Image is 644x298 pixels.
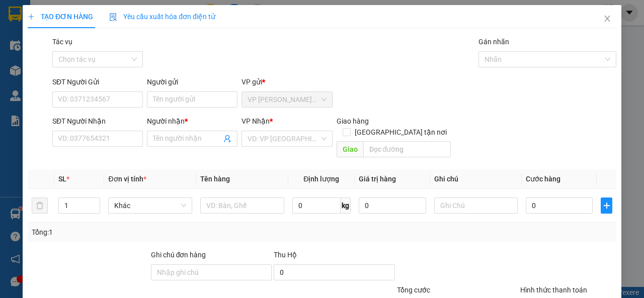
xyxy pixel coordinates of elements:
label: Hình thức thanh toán [520,286,587,294]
label: Gán nhãn [478,38,509,46]
span: Yêu cầu xuất hóa đơn điện tử [109,13,215,21]
span: [GEOGRAPHIC_DATA] tận nơi [351,127,451,138]
span: kg [341,197,351,214]
button: plus [601,197,612,214]
span: Cước hàng [526,175,560,183]
span: VP Nhận [242,117,270,125]
div: Người nhận [147,116,237,127]
span: Thu Hộ [274,251,297,259]
span: Giao hàng [336,117,368,125]
span: Giá trị hàng [359,175,396,183]
input: Dọc đường [363,141,450,157]
span: Giao [336,141,363,157]
span: plus [28,13,35,20]
div: Người gửi [147,76,237,87]
span: user-add [223,135,231,143]
th: Ghi chú [430,169,522,189]
span: VP Trần Phú (Hàng) [248,92,326,107]
span: Khác [114,198,186,213]
span: Tên hàng [200,175,230,183]
input: Ghi chú đơn hàng [150,264,272,280]
button: delete [32,197,48,214]
span: Tổng cước [397,286,430,294]
input: Ghi Chú [434,197,518,214]
img: icon [109,13,117,21]
span: SL [58,175,66,183]
input: 0 [359,197,426,214]
div: SĐT Người Nhận [52,116,143,127]
button: Close [593,5,621,33]
span: TẠO ĐƠN HÀNG [28,13,93,21]
label: Ghi chú đơn hàng [150,251,206,259]
input: VD: Bàn, Ghế [200,197,284,214]
div: Tổng: 1 [32,227,250,238]
span: close [603,15,611,23]
span: Định lượng [303,175,339,183]
span: plus [601,202,612,210]
div: SĐT Người Gửi [52,76,143,87]
div: VP gửi [242,76,332,87]
label: Tác vụ [52,38,72,46]
span: Đơn vị tính [108,175,146,183]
